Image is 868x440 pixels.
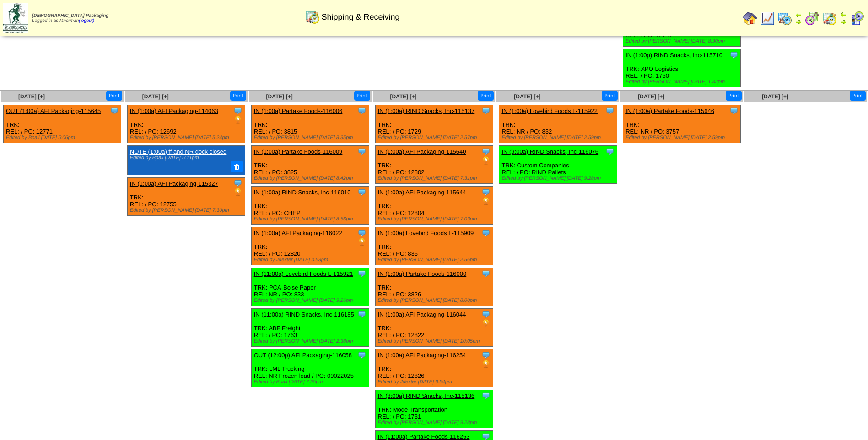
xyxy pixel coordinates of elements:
button: Print [850,91,866,101]
img: calendarprod.gif [777,11,792,26]
a: IN (1:00a) AFI Packaging-114063 [130,107,218,114]
img: Tooltip [233,178,243,188]
div: TRK: REL: / PO: 3825 [251,146,369,184]
a: [DATE] [+] [390,93,416,100]
div: Edited by [PERSON_NAME] [DATE] 8:35pm [254,135,369,140]
a: IN (1:00a) AFI Packaging-116254 [378,352,466,359]
div: TRK: LML Trucking REL: NR Frozen load / PO: 09022025 [251,349,369,387]
div: Edited by [PERSON_NAME] [DATE] 5:24pm [130,135,245,140]
a: IN (1:00a) AFI Packaging-115327 [130,180,218,187]
a: (logout) [79,18,94,23]
img: calendarinout.gif [305,10,320,24]
a: IN (11:00a) RIND Snacks, Inc-116185 [254,311,354,318]
div: TRK: REL: NR / PO: 3757 [623,105,741,143]
a: NOTE (1:00a) ff and NR dock closed [130,148,226,155]
img: Tooltip [357,310,367,319]
div: TRK: REL: / PO: 12692 [127,105,245,143]
a: [DATE] [+] [514,93,540,100]
img: Tooltip [481,106,491,115]
img: calendarcustomer.gif [850,11,864,26]
img: Tooltip [729,50,739,59]
a: IN (8:00a) RIND Snacks, Inc-115136 [378,392,475,399]
img: PO [357,237,367,247]
img: zoroco-logo-small.webp [3,3,28,33]
span: Logged in as Mnorman [32,13,108,23]
img: Tooltip [357,269,367,278]
a: IN (1:00a) Partake Foods-115646 [625,107,714,114]
a: IN (1:00a) AFI Packaging-115644 [378,189,466,196]
button: Delete Note [231,161,243,172]
div: TRK: ABF Freight REL: / PO: 1763 [251,309,369,347]
div: Edited by [PERSON_NAME] [DATE] 2:59pm [501,135,616,140]
div: Edited by [PERSON_NAME] [DATE] 7:30pm [130,208,245,213]
img: Tooltip [605,106,615,115]
div: Edited by [PERSON_NAME] [DATE] 2:56pm [378,257,493,263]
img: Tooltip [481,310,491,319]
div: Edited by [PERSON_NAME] [DATE] 8:42pm [254,176,369,181]
div: Edited by Jdexter [DATE] 6:54pm [378,379,493,385]
a: IN (1:00a) RIND Snacks, Inc-116010 [254,189,351,196]
img: arrowleft.gif [795,11,802,18]
a: IN (1:00p) RIND Snacks, Inc-115710 [625,52,722,59]
a: [DATE] [+] [18,93,45,100]
div: Edited by [PERSON_NAME] [DATE] 7:03pm [378,216,493,222]
a: [DATE] [+] [266,93,293,100]
img: PO [233,188,243,197]
button: Print [106,91,122,101]
img: line_graph.gif [760,11,775,26]
div: Edited by [PERSON_NAME] [DATE] 1:32pm [625,79,740,85]
img: Tooltip [481,147,491,156]
div: TRK: REL: / PO: 1729 [375,105,493,143]
img: Tooltip [357,188,367,197]
button: Print [478,91,494,101]
div: TRK: REL: NR / PO: 832 [499,105,617,143]
div: TRK: Mode Transportation REL: / PO: 1731 [375,390,493,428]
a: IN (11:00a) Lovebird Foods L-115921 [254,270,353,277]
img: arrowright.gif [795,18,802,26]
div: TRK: REL: / PO: CHEP [251,187,369,225]
img: Tooltip [357,350,367,360]
div: TRK: REL: / PO: 12820 [251,227,369,265]
img: PO [481,156,491,165]
img: arrowleft.gif [840,11,847,18]
img: PO [233,115,243,124]
a: OUT (1:00a) AFI Packaging-115645 [6,107,101,114]
img: PO [481,197,491,206]
a: [DATE] [+] [638,93,664,100]
div: Edited by [PERSON_NAME] [DATE] 8:00pm [378,298,493,303]
div: TRK: Custom Companies REL: / PO: RIND Pallets [499,146,617,184]
a: IN (1:00a) AFI Packaging-116044 [378,311,466,318]
img: Tooltip [357,228,367,237]
div: Edited by [PERSON_NAME] [DATE] 2:57pm [378,135,493,140]
div: Edited by Bpali [DATE] 5:11pm [130,155,240,161]
a: [DATE] [+] [142,93,169,100]
div: TRK: REL: / PO: 3826 [375,268,493,306]
div: Edited by [PERSON_NAME] [DATE] 2:59pm [625,135,740,140]
div: TRK: REL: / PO: 836 [375,227,493,265]
div: TRK: REL: / PO: 3815 [251,105,369,143]
img: Tooltip [481,391,491,400]
div: TRK: REL: / PO: 12771 [4,105,121,143]
img: calendarinout.gif [822,11,837,26]
button: Print [726,91,742,101]
div: TRK: REL: / PO: 12802 [375,146,493,184]
a: IN (1:00a) Lovebird Foods L-115922 [501,107,598,114]
a: IN (1:00a) Lovebird Foods L-115909 [378,230,474,236]
img: Tooltip [110,106,119,115]
div: TRK: XPO Logistics REL: / PO: 1750 [623,49,741,87]
img: Tooltip [481,228,491,237]
a: [DATE] [+] [762,93,788,100]
div: Edited by [PERSON_NAME] [DATE] 2:38pm [254,338,369,344]
a: IN (1:00a) Partake Foods-116006 [254,107,343,114]
div: TRK: PCA-Boise Paper REL: NR / PO: 833 [251,268,369,306]
button: Print [354,91,370,101]
div: TRK: REL: / PO: 12822 [375,309,493,347]
img: calendarblend.gif [805,11,819,26]
div: Edited by [PERSON_NAME] [DATE] 7:31pm [378,176,493,181]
